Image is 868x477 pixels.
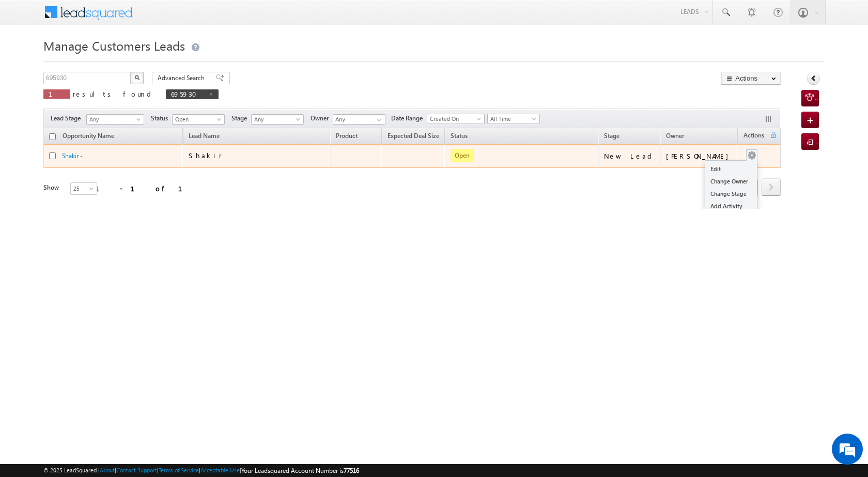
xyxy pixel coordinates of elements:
span: Any [87,115,141,124]
a: Acceptable Use [200,467,240,473]
a: Contact Support [116,467,157,473]
div: [PERSON_NAME] [666,151,734,161]
span: 695930 [171,89,203,98]
span: Lead Stage [51,114,85,123]
a: Status [445,130,473,144]
span: 77516 [344,467,359,474]
a: Any [86,114,144,125]
span: Opportunity Name [63,132,114,140]
a: Opportunity Name [57,130,119,144]
span: Open [173,115,222,124]
span: next [762,178,781,196]
span: Your Leadsquared Account Number is [241,467,359,474]
a: Change Stage [705,188,757,200]
a: Show All Items [371,115,384,125]
a: Shakir - [62,152,83,160]
a: Stage [599,130,625,144]
span: Actions [738,130,769,143]
span: Owner [666,132,684,140]
div: Show [43,183,62,192]
img: Search [134,75,139,80]
span: 25 [71,184,98,193]
img: d_60004797649_company_0_60004797649 [18,54,43,68]
span: Owner [311,114,333,123]
div: Chat with us now [54,54,174,68]
a: Open [172,114,225,125]
a: Add Activity [705,200,757,212]
div: New Lead [604,151,656,161]
span: © 2025 LeadSquared | | | | | [43,466,359,475]
span: Advanced Search [158,73,208,83]
em: Start Chat [141,318,188,332]
textarea: Type your message and hit 'Enter' [13,96,189,310]
span: Created On [427,114,481,124]
a: Expected Deal Size [382,130,444,144]
span: Product [336,132,358,140]
span: results found [73,89,155,98]
a: Change Owner [705,175,757,188]
a: next [762,179,781,196]
a: Terms of Service [159,467,199,473]
button: Actions [721,72,781,85]
span: Stage [604,132,619,140]
span: Any [252,115,301,124]
a: Edit [705,163,757,175]
a: All Time [487,114,540,124]
input: Check all records [49,133,56,140]
a: About [100,467,115,473]
span: Lead Name [183,130,225,144]
span: Expected Deal Size [388,132,439,140]
a: Created On [427,114,485,124]
span: 1 [49,89,65,98]
span: Shakir [189,151,222,160]
div: Minimize live chat window [169,5,194,30]
span: Manage Customers Leads [43,37,185,54]
span: Status [151,114,172,123]
div: 1 - 1 of 1 [95,182,195,194]
span: Stage [231,114,251,123]
input: Type to Search [333,114,385,125]
span: Date Range [391,114,427,123]
a: 25 [70,182,97,195]
a: Any [251,114,304,125]
span: Open [451,149,474,162]
span: All Time [488,114,537,124]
